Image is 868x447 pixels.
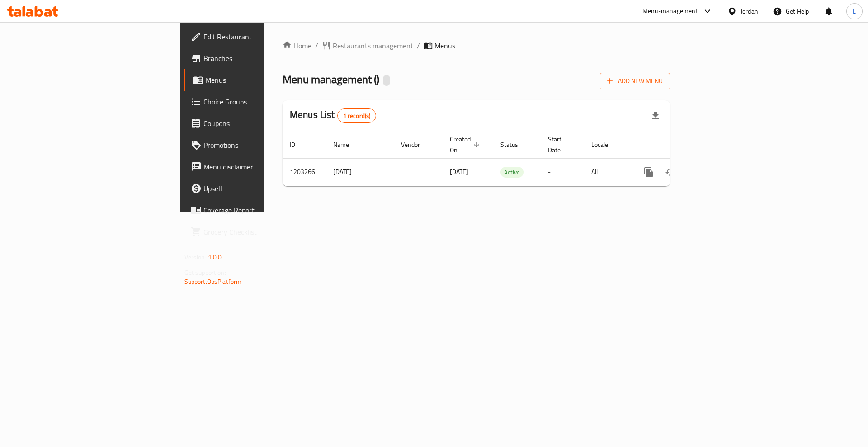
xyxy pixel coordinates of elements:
[322,40,413,51] a: Restaurants management
[203,31,318,42] span: Edit Restaurant
[184,178,325,199] a: Upsell
[184,267,226,278] span: Get support on:
[338,112,376,120] span: 1 record(s)
[500,167,524,178] span: Active
[184,91,325,113] a: Choice Groups
[591,139,620,150] span: Locale
[500,139,530,150] span: Status
[853,6,856,16] span: L
[203,96,318,107] span: Choice Groups
[203,118,318,129] span: Coupons
[401,139,432,150] span: Vendor
[184,26,325,47] a: Edit Restaurant
[203,53,318,64] span: Branches
[333,40,413,51] span: Restaurants management
[290,139,307,150] span: ID
[450,134,482,155] span: Created On
[184,69,325,91] a: Menus
[741,6,758,16] div: Jordan
[203,140,318,151] span: Promotions
[184,113,325,134] a: Coupons
[205,75,318,85] span: Menus
[631,131,732,159] th: Actions
[548,134,573,155] span: Start Date
[326,158,394,186] td: [DATE]
[450,166,468,178] span: [DATE]
[184,221,325,243] a: Grocery Checklist
[283,131,732,186] table: enhanced table
[417,40,420,51] li: /
[184,156,325,178] a: Menu disclaimer
[638,161,660,183] button: more
[290,108,376,123] h2: Menus List
[203,183,318,194] span: Upsell
[184,251,207,263] span: Version:
[645,105,666,127] div: Export file
[337,108,377,123] div: Total records count
[607,75,663,87] span: Add New Menu
[203,226,318,237] span: Grocery Checklist
[208,251,222,263] span: 1.0.0
[642,6,698,17] div: Menu-management
[203,205,318,216] span: Coverage Report
[283,69,379,89] span: Menu management ( )
[434,40,455,51] span: Menus
[333,139,361,150] span: Name
[600,73,670,89] button: Add New Menu
[184,47,325,69] a: Branches
[203,161,318,172] span: Menu disclaimer
[660,161,681,183] button: Change Status
[184,134,325,156] a: Promotions
[184,199,325,221] a: Coverage Report
[184,276,242,287] a: Support.OpsPlatform
[283,40,670,51] nav: breadcrumb
[584,158,631,186] td: All
[541,158,584,186] td: -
